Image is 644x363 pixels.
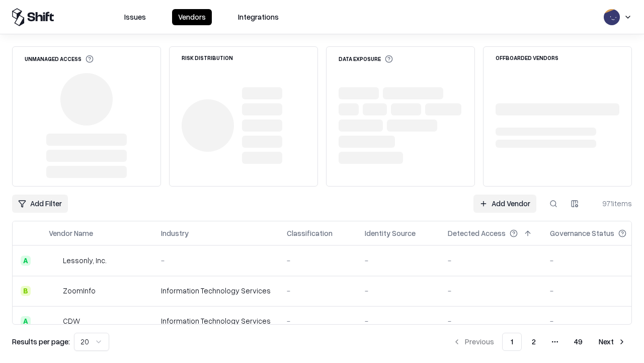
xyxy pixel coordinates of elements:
[550,316,642,326] div: -
[287,228,333,238] div: Classification
[365,316,432,326] div: -
[182,55,233,60] div: Risk Distribution
[161,228,189,238] div: Industry
[12,195,68,213] button: Add Filter
[447,333,632,351] nav: pagination
[49,228,93,238] div: Vendor Name
[25,55,94,63] div: Unmanaged Access
[21,316,31,326] div: A
[161,255,271,266] div: -
[502,333,522,351] button: 1
[21,286,31,296] div: B
[49,316,59,326] img: CDW
[63,285,96,296] div: ZoomInfo
[287,285,349,296] div: -
[448,228,506,238] div: Detected Access
[473,195,536,213] a: Add Vendor
[566,333,591,351] button: 49
[448,316,534,326] div: -
[550,285,642,296] div: -
[12,336,70,347] p: Results per page:
[118,9,152,25] button: Issues
[448,255,534,266] div: -
[63,255,107,266] div: Lessonly, Inc.
[63,316,80,326] div: CDW
[592,198,632,209] div: 971 items
[448,285,534,296] div: -
[593,333,632,351] button: Next
[550,255,642,266] div: -
[496,55,558,60] div: Offboarded Vendors
[49,256,59,266] img: Lessonly, Inc.
[365,285,432,296] div: -
[49,286,59,296] img: ZoomInfo
[365,255,432,266] div: -
[339,55,393,63] div: Data Exposure
[287,316,349,326] div: -
[365,228,416,238] div: Identity Source
[524,333,544,351] button: 2
[161,285,271,296] div: Information Technology Services
[232,9,285,25] button: Integrations
[161,316,271,326] div: Information Technology Services
[550,228,614,238] div: Governance Status
[172,9,212,25] button: Vendors
[21,256,31,266] div: A
[287,255,349,266] div: -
